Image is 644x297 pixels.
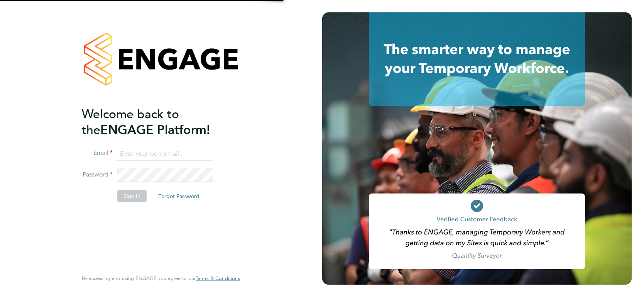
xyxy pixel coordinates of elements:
[82,149,113,157] label: Email
[196,275,240,282] span: Terms & Conditions
[117,147,213,161] input: Enter your work email...
[117,190,147,202] button: Sign In
[82,106,179,137] span: Welcome back to the
[152,190,206,202] button: Forgot Password
[82,171,113,179] label: Password
[196,275,240,282] a: Terms & Conditions
[82,106,232,137] h2: ENGAGE Platform!
[82,275,240,282] span: By accessing and using ENGAGE you agree to our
